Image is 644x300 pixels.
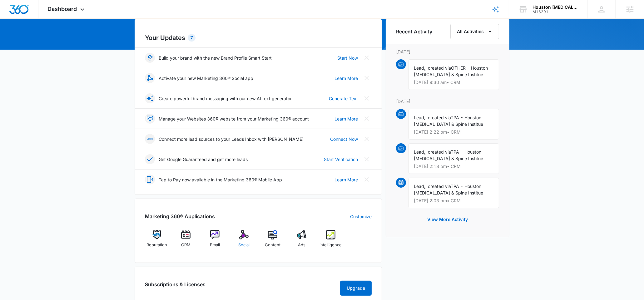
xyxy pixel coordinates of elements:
[145,281,206,293] h2: Subscriptions & Licenses
[362,93,372,103] button: Close
[159,95,292,102] p: Create powerful brand messaging with our new AI text generator
[414,184,425,189] span: Lead,
[159,156,248,163] p: Get Google Guaranteed and get more leads
[145,33,372,42] h2: Your Updates
[414,149,425,155] span: Lead,
[350,213,372,220] a: Customize
[414,65,488,77] span: OTHER - Houston [MEDICAL_DATA] & Spine Institue
[159,136,304,142] p: Connect more lead sources to your Leads Inbox with [PERSON_NAME]
[533,10,578,14] div: account id
[396,98,499,105] p: [DATE]
[324,156,358,163] a: Start Verification
[340,281,372,296] button: Upgrade
[362,73,372,83] button: Close
[362,154,372,164] button: Close
[425,115,451,120] span: , created via
[414,199,494,203] p: [DATE] 2:03 pm • CRM
[188,34,196,42] div: 7
[159,55,272,61] p: Build your brand with the new Brand Profile Smart Start
[48,6,77,12] span: Dashboard
[145,230,169,253] a: Reputation
[414,80,494,85] p: [DATE] 9:30 am • CRM
[425,149,451,155] span: , created via
[421,212,474,227] button: View More Activity
[298,242,305,248] span: Ads
[362,175,372,184] button: Close
[238,242,250,248] span: Social
[145,213,215,220] h2: Marketing 360® Applications
[261,230,285,253] a: Content
[146,242,167,248] span: Reputation
[329,95,358,102] a: Generate Text
[330,136,358,142] a: Connect Now
[414,115,425,120] span: Lead,
[337,55,358,61] a: Start Now
[232,230,256,253] a: Social
[159,75,253,81] p: Activate your new Marketing 360® Social app
[362,114,372,124] button: Close
[334,116,358,122] a: Learn More
[319,230,343,253] a: Intelligence
[414,164,494,169] p: [DATE] 2:18 pm • CRM
[174,230,198,253] a: CRM
[210,242,220,248] span: Email
[290,230,314,253] a: Ads
[265,242,280,248] span: Content
[362,134,372,144] button: Close
[320,242,342,248] span: Intelligence
[181,242,191,248] span: CRM
[159,116,309,122] p: Manage your Websites 360® website from your Marketing 360® account
[362,53,372,63] button: Close
[425,184,451,189] span: , created via
[414,65,425,71] span: Lead,
[425,65,451,71] span: , created via
[533,5,578,10] div: account name
[334,75,358,81] a: Learn More
[414,130,494,134] p: [DATE] 2:22 pm • CRM
[334,176,358,183] a: Learn More
[450,24,499,39] button: All Activities
[203,230,227,253] a: Email
[396,28,432,35] h6: Recent Activity
[159,176,282,183] p: Tap to Pay now available in the Marketing 360® Mobile App
[396,48,499,55] p: [DATE]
